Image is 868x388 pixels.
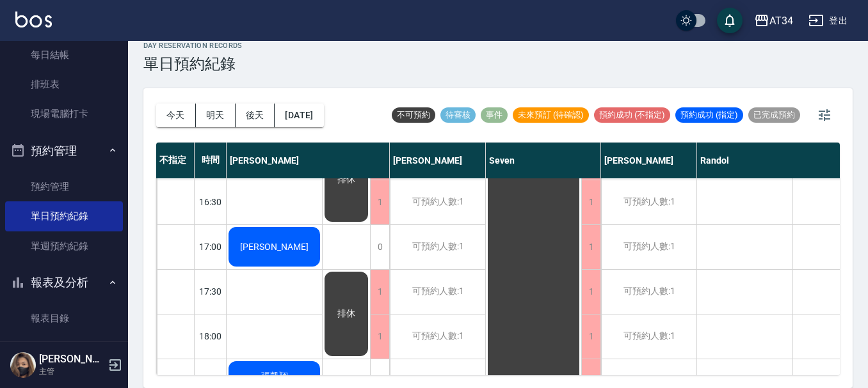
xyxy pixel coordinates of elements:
button: 報表及分析 [5,266,123,299]
button: 登出 [803,9,853,33]
div: 1 [581,270,600,314]
div: 可預約人數:1 [390,180,485,224]
a: 報表目錄 [5,304,123,333]
a: 現場電腦打卡 [5,99,123,128]
div: 可預約人數:1 [601,270,696,314]
span: 已完成預約 [748,109,800,121]
div: 可預約人數:1 [601,314,696,359]
div: 可預約人數:1 [390,314,485,359]
a: 店家區間累計表 [5,334,123,363]
div: 可預約人數:1 [601,225,696,269]
div: 1 [370,180,389,224]
img: Person [10,352,36,378]
span: 排休 [335,174,358,185]
span: 預約成功 (不指定) [594,109,670,121]
div: 可預約人數:1 [601,180,696,224]
button: save [717,8,743,33]
div: Randol [697,143,860,178]
div: 1 [370,314,389,359]
div: 時間 [195,143,227,178]
div: 1 [581,180,600,224]
img: Logo [15,12,52,27]
div: 17:30 [195,269,227,314]
div: 18:00 [195,314,227,359]
span: 張凱翔 [259,371,291,382]
a: 每日結帳 [5,40,123,70]
div: [PERSON_NAME] [227,143,390,178]
h3: 單日預約紀錄 [143,55,243,73]
div: 不指定 [156,143,195,178]
a: 排班表 [5,70,123,99]
div: [PERSON_NAME] [601,143,697,178]
span: 不可預約 [392,109,435,121]
div: Seven [486,143,601,178]
div: 1 [581,225,600,269]
div: 可預約人數:1 [390,225,485,269]
span: 事件 [481,109,508,121]
div: 1 [581,314,600,359]
a: 預約管理 [5,172,123,201]
span: 排休 [335,308,358,320]
span: 待審核 [440,109,476,121]
button: 預約管理 [5,134,123,167]
h2: day Reservation records [143,42,243,50]
span: [PERSON_NAME] [237,242,311,252]
p: 主管 [39,366,104,377]
div: [PERSON_NAME] [390,143,486,178]
button: [DATE] [275,104,323,127]
span: 未來預訂 (待確認) [513,109,589,121]
h5: [PERSON_NAME] [39,353,104,366]
div: 17:00 [195,224,227,269]
button: 明天 [196,104,236,127]
a: 單週預約紀錄 [5,231,123,261]
button: AT34 [749,8,798,34]
span: 預約成功 (指定) [675,109,743,121]
a: 單日預約紀錄 [5,201,123,231]
div: AT34 [769,13,793,29]
div: 16:30 [195,180,227,224]
div: 1 [370,270,389,314]
div: 0 [370,225,389,269]
button: 今天 [156,104,196,127]
button: 後天 [236,104,275,127]
div: 可預約人數:1 [390,270,485,314]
